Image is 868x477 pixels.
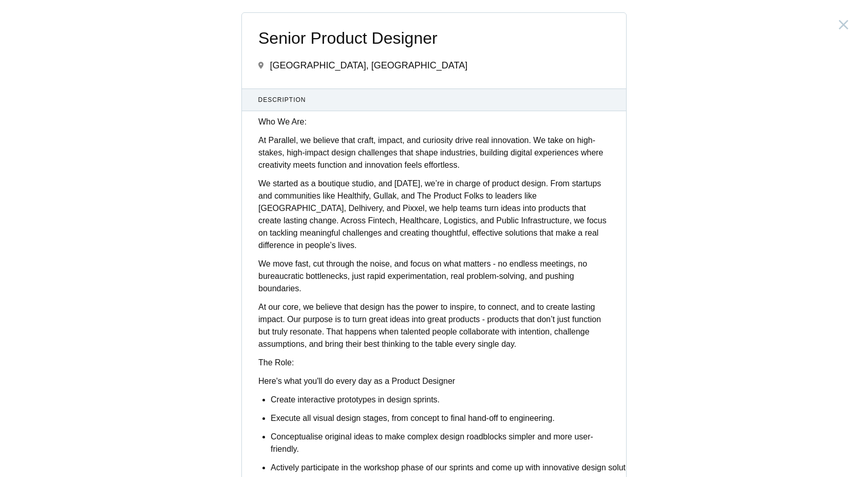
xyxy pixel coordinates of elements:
[258,358,294,367] strong: The Role:
[258,375,610,387] p: Here's what you'll do every day as a Product Designer
[258,301,610,350] p: At our core, we believe that design has the power to inspire, to connect, and to create lasting i...
[271,394,610,406] p: Create interactive prototypes in design sprints.
[271,412,610,425] p: Execute all visual design stages, from concept to final hand-off to engineering.
[271,431,610,455] p: Conceptualise original ideas to make complex design roadblocks simpler and more user-friendly.
[258,178,610,252] p: We started as a boutique studio, and [DATE], we’re in charge of product design. From startups and...
[270,60,467,70] span: [GEOGRAPHIC_DATA], [GEOGRAPHIC_DATA]
[258,258,610,295] p: We move fast, cut through the noise, and focus on what matters - no endless meetings, no bureaucr...
[258,117,307,126] strong: Who We Are:
[271,462,610,474] p: Actively participate in the workshop phase of our sprints and come up with innovative design solu...
[258,29,610,47] span: Senior Product Designer
[258,95,610,104] span: Description
[258,134,610,171] p: At Parallel, we believe that craft, impact, and curiosity drive real innovation. We take on high-...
